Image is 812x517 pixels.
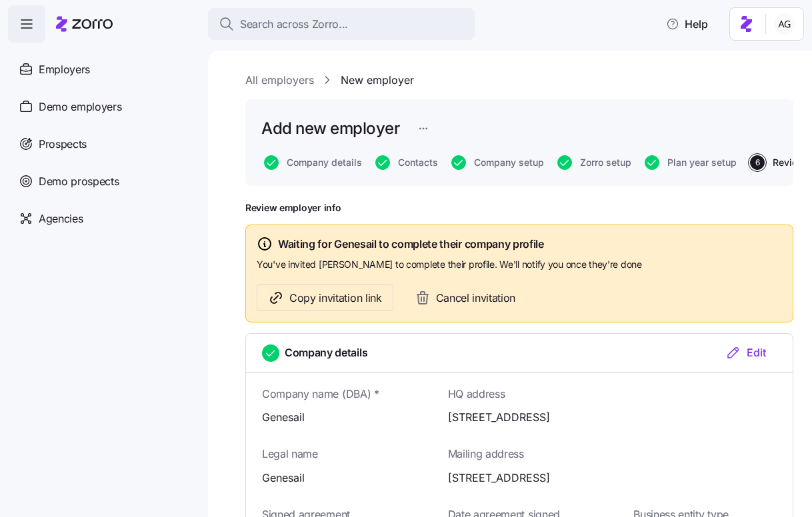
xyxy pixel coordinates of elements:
[261,118,399,139] h1: Add new employer
[262,470,421,486] span: Genesail
[257,284,393,311] button: Copy invitation link
[8,88,197,125] a: Demo employers
[262,446,318,462] span: Legal name
[264,155,362,170] button: Company details
[747,155,805,170] a: 6Review
[245,72,314,89] a: All employers
[750,155,765,170] span: 6
[39,211,83,227] span: Agencies
[451,155,544,170] button: Company setup
[666,16,708,32] span: Help
[240,16,348,33] span: Search across Zorro...
[39,173,119,190] span: Demo prospects
[404,286,527,310] button: Cancel invitation
[39,136,87,153] span: Prospects
[645,155,737,170] button: Plan year setup
[725,344,766,360] div: Edit
[8,163,197,200] a: Demo prospects
[750,155,805,170] button: 6Review
[715,344,777,360] button: Edit
[667,158,737,167] span: Plan year setup
[262,386,379,402] span: Company name (DBA) *
[774,13,795,35] img: 5fc55c57e0610270ad857448bea2f2d5
[285,344,367,361] span: Company details
[555,155,631,170] a: Zorro setup
[373,155,438,170] a: Contacts
[642,155,737,170] a: Plan year setup
[448,446,524,462] span: Mailing address
[449,155,544,170] a: Company setup
[8,125,197,163] a: Prospects
[474,158,544,167] span: Company setup
[448,470,793,486] span: [STREET_ADDRESS]
[655,11,719,37] button: Help
[8,200,197,237] a: Agencies
[448,386,505,402] span: HQ address
[278,236,544,253] span: Waiting for Genesail to complete their company profile
[262,409,421,426] span: Genesail
[580,158,631,167] span: Zorro setup
[398,158,438,167] span: Contacts
[39,61,90,78] span: Employers
[289,290,382,306] span: Copy invitation link
[773,158,805,167] span: Review
[261,155,362,170] a: Company details
[375,155,438,170] button: Contacts
[341,72,414,89] a: New employer
[287,158,362,167] span: Company details
[39,99,122,115] span: Demo employers
[557,155,631,170] button: Zorro setup
[8,51,197,88] a: Employers
[448,409,793,426] span: [STREET_ADDRESS]
[208,8,475,40] button: Search across Zorro...
[257,258,782,271] span: You've invited [PERSON_NAME] to complete their profile. We'll notify you once they're done
[245,202,793,214] h1: Review employer info
[436,290,516,306] span: Cancel invitation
